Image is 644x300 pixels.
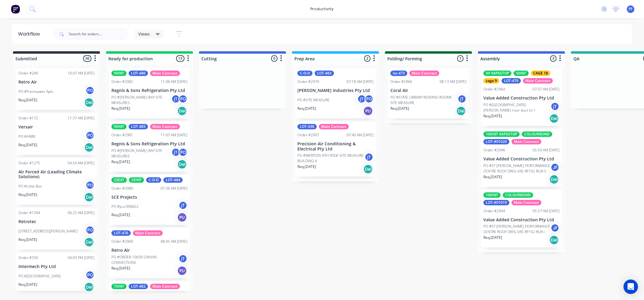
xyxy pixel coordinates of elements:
[390,95,457,106] p: PO #STATE LIBRARY READING ROOMS SITE MEASURE
[109,68,190,118] div: 50INTLOT-486Main ContractOrder #298211:06 AM [DATE]Regnis & Sons Refrigeration Pty LtdPO #[PERSON...
[297,106,316,111] p: Req. [DATE]
[18,192,37,197] p: Req. [DATE]
[111,195,187,200] p: SCE Projects
[623,279,638,294] div: Open Intercom Messenger
[68,71,95,76] div: 10:47 AM [DATE]
[84,143,94,152] div: Del
[409,71,439,76] div: Main Contract
[111,159,130,165] p: Req. [DATE]
[18,89,53,94] p: PO #Freshwater Apts
[483,78,499,84] div: cage 9
[511,200,541,205] div: Main Contract
[111,132,133,138] div: Order #2981
[111,106,130,111] p: Req. [DATE]
[18,255,38,261] div: Order #330
[111,248,187,253] p: Retro Air
[18,115,38,121] div: Order #172
[84,237,94,247] div: Del
[69,28,129,40] input: Search for orders...
[111,71,127,76] div: 50INT
[18,142,37,148] p: Req. [DATE]
[319,124,349,129] div: Main Contract
[111,284,127,289] div: 75INT
[111,212,130,218] p: Req. [DATE]
[549,235,559,245] div: Del
[85,226,95,235] div: PO
[171,148,180,157] div: jT
[550,102,559,111] div: jT
[456,106,466,116] div: Del
[84,192,94,202] div: Del
[138,31,150,37] span: Views
[297,71,312,76] div: C-O-D
[129,284,148,289] div: LOT-482
[531,71,550,76] div: CAGE 18
[18,30,43,38] div: Workflow
[481,190,562,248] div: 100INTCOLOURBONDLOT-#01019Main ContractOrder #294405:57 AM [DATE]Value Added Construction Pty Ltd...
[177,213,187,222] div: PU
[18,229,78,234] p: [STREET_ADDRESS][PERSON_NAME]
[523,78,553,84] div: Main Contract
[111,177,127,183] div: 25EXT
[111,266,130,271] p: Req. [DATE]
[16,158,97,205] div: Order #127504:54 AM [DATE]Air Forced Air (Leading Climate Solutions)PO #Little BoxPOReq.[DATE]Del
[18,219,95,224] p: Retrotec
[390,106,409,111] p: Req. [DATE]
[129,177,144,183] div: 25INT
[483,174,502,180] p: Req. [DATE]
[129,71,148,76] div: LOT-486
[390,79,412,84] div: Order #2966
[111,95,171,106] p: PO #[PERSON_NAME] BAY SITE MEASURES
[68,115,95,121] div: 11:37 AM [DATE]
[533,147,559,153] div: 05:59 AM [DATE]
[18,264,95,269] p: Intermech Pty Ltd
[178,254,187,263] div: jT
[18,125,95,130] p: Versair
[18,160,40,166] div: Order #1275
[111,124,127,129] div: 50INT
[111,186,133,191] div: Order #2980
[550,223,559,232] div: JF
[18,210,40,216] div: Order #1344
[483,224,550,235] p: PO #ST [PERSON_NAME] PERFORMANCE CENTRE ROOF DWG-VAE-RF102 RUN i
[111,148,171,159] p: PO #[PERSON_NAME] BAY SITE MEASURES
[357,94,366,103] div: jT
[483,139,509,144] div: LOT-#01020
[18,71,38,76] div: Order #240
[483,113,502,119] p: Req. [DATE]
[483,163,550,174] p: PO #ST [PERSON_NAME] PERFORMANCE CENTRE ROOF DWG-VAE-RF102 RUN E
[501,78,521,84] div: LOT-470
[84,282,94,292] div: Del
[483,102,550,113] p: PO #[GEOGRAPHIC_DATA][PERSON_NAME] riser duct lvl 1
[297,141,373,152] p: Precision Air Conditioning & Electrical Pty Ltd
[457,94,466,103] div: jT
[483,235,502,240] p: Req. [DATE]
[503,192,533,198] div: COLOURBOND
[297,124,317,129] div: LOT-436
[109,122,190,172] div: 50INTLOT-485Main ContractOrder #298111:03 AM [DATE]Regnis & Sons Refrigeration Pty LtdPO #[PERSON...
[533,87,559,92] div: 07:07 AM [DATE]
[18,97,37,103] p: Req. [DATE]
[84,98,94,107] div: Del
[111,239,133,244] div: Order #2969
[440,79,466,84] div: 08:13 AM [DATE]
[481,68,562,126] div: 50 VAPASTOP50INTCAGE 18cage 9LOT-470Main ContractOrder #296407:07 AM [DATE]Value Added Constructi...
[85,270,95,279] div: PO
[297,132,319,138] div: Order #2907
[297,97,330,103] p: PO #SITE MEASURE
[161,132,187,138] div: 11:03 AM [DATE]
[483,208,505,214] div: Order #2944
[364,153,373,162] div: jT
[307,5,337,14] div: productivity
[363,164,373,174] div: Del
[295,68,376,118] div: C-O-DLOT-483Order #297907:18 AM [DATE][PERSON_NAME] Industries Pty LtdPO #SITE MEASUREjTPOReq.[DA...
[133,230,163,236] div: Main Contract
[315,71,334,76] div: LOT-483
[483,156,559,162] p: Value Added Construction Pty Ltd
[161,239,187,244] div: 08:45 AM [DATE]
[483,192,501,198] div: 100INT
[18,80,95,85] p: Retro Air
[550,163,559,172] div: JF
[483,200,509,205] div: LOT-#01019
[109,175,190,225] div: 25EXT25INTC-O-DLOT-484Order #298007:36 AM [DATE]SCE ProjectsPO #p.o-006822jTReq.[DATE]PU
